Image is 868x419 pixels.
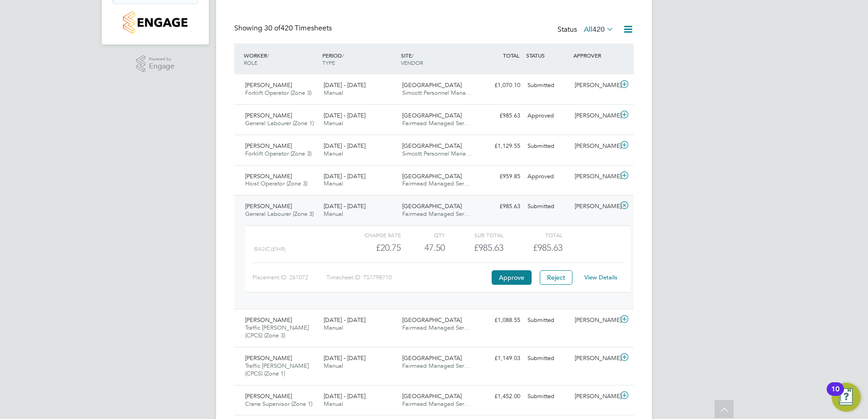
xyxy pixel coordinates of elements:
[245,142,292,150] span: [PERSON_NAME]
[477,108,524,123] div: £985.63
[402,150,472,157] span: Simcott Personnel Mana…
[252,270,326,285] div: Placement ID: 261072
[245,119,314,127] span: General Labourer (Zone 1)
[324,150,343,157] span: Manual
[324,202,365,210] span: [DATE] - [DATE]
[324,400,343,408] span: Manual
[524,78,571,93] div: Submitted
[342,229,401,240] div: Charge rate
[245,400,312,408] span: Crane Supervisor (Zone 1)
[149,63,174,70] span: Engage
[584,273,617,281] a: View Details
[492,270,532,285] button: Approve
[524,389,571,404] div: Submitted
[149,55,174,63] span: Powered by
[402,324,470,331] span: Fairmead Managed Ser…
[592,25,605,34] span: 420
[477,313,524,328] div: £1,088.55
[324,392,365,400] span: [DATE] - [DATE]
[524,199,571,214] div: Submitted
[324,112,365,119] span: [DATE] - [DATE]
[524,351,571,366] div: Submitted
[399,47,477,71] div: SITE
[477,78,524,93] div: £1,070.10
[402,210,470,218] span: Fairmead Managed Ser…
[402,112,462,119] span: [GEOGRAPHIC_DATA]
[324,180,343,187] span: Manual
[477,351,524,366] div: £1,149.03
[571,47,618,63] div: APPROVER
[245,112,292,119] span: [PERSON_NAME]
[234,24,334,33] div: Showing
[324,362,343,370] span: Manual
[401,59,423,66] span: VENDOR
[245,362,309,377] span: Traffic [PERSON_NAME] (CPCS) (Zone 1)
[402,316,462,324] span: [GEOGRAPHIC_DATA]
[324,142,365,150] span: [DATE] - [DATE]
[524,47,571,63] div: STATUS
[245,81,292,89] span: [PERSON_NAME]
[245,180,307,187] span: Hoist Operator (Zone 3)
[242,47,320,71] div: WORKER
[412,52,414,59] span: /
[342,240,401,255] div: £20.75
[267,52,269,59] span: /
[245,392,292,400] span: [PERSON_NAME]
[123,11,187,34] img: countryside-properties-logo-retina.png
[322,59,335,66] span: TYPE
[324,324,343,331] span: Manual
[402,89,472,97] span: Simcott Personnel Mana…
[245,172,292,180] span: [PERSON_NAME]
[477,169,524,184] div: £959.85
[402,354,462,362] span: [GEOGRAPHIC_DATA]
[477,139,524,154] div: £1,129.55
[244,59,257,66] span: ROLE
[571,139,618,154] div: [PERSON_NAME]
[557,24,616,36] div: Status
[831,389,839,401] div: 10
[401,240,445,255] div: 47.50
[264,24,332,33] span: 420 Timesheets
[402,81,462,89] span: [GEOGRAPHIC_DATA]
[477,199,524,214] div: £985.63
[402,172,462,180] span: [GEOGRAPHIC_DATA]
[402,142,462,150] span: [GEOGRAPHIC_DATA]
[571,199,618,214] div: [PERSON_NAME]
[324,81,365,89] span: [DATE] - [DATE]
[324,119,343,127] span: Manual
[571,313,618,328] div: [PERSON_NAME]
[402,180,470,187] span: Fairmead Managed Ser…
[402,400,470,408] span: Fairmead Managed Ser…
[524,108,571,123] div: Approved
[533,242,562,253] span: £985.63
[402,119,470,127] span: Fairmead Managed Ser…
[571,78,618,93] div: [PERSON_NAME]
[254,246,286,252] span: Basic (£/HR)
[832,383,861,412] button: Open Resource Center, 10 new notifications
[445,240,503,255] div: £985.63
[524,169,571,184] div: Approved
[245,150,311,157] span: Forklift Operator (Zone 3)
[320,47,399,71] div: PERIOD
[136,55,175,73] a: Powered byEngage
[571,389,618,404] div: [PERSON_NAME]
[524,313,571,328] div: Submitted
[324,316,365,324] span: [DATE] - [DATE]
[264,24,281,33] span: 30 of
[245,89,311,97] span: Forklift Operator (Zone 3)
[326,270,489,285] div: Timesheet ID: TS1798710
[245,316,292,324] span: [PERSON_NAME]
[402,392,462,400] span: [GEOGRAPHIC_DATA]
[245,354,292,362] span: [PERSON_NAME]
[571,169,618,184] div: [PERSON_NAME]
[324,172,365,180] span: [DATE] - [DATE]
[540,270,572,285] button: Reject
[524,139,571,154] div: Submitted
[445,229,503,240] div: Sub Total
[245,202,292,210] span: [PERSON_NAME]
[245,324,309,339] span: Traffic [PERSON_NAME] (CPCS) (Zone 3)
[503,52,519,59] span: TOTAL
[477,389,524,404] div: £1,452.00
[245,210,314,218] span: General Labourer (Zone 3)
[324,89,343,97] span: Manual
